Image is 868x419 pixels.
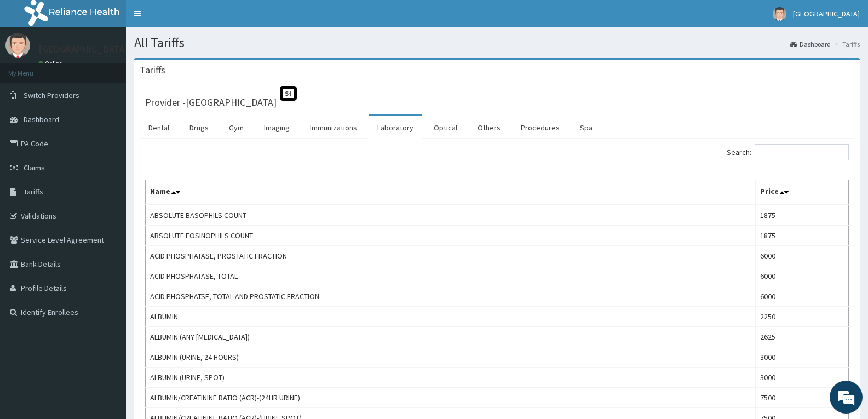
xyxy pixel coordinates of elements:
td: ABSOLUTE BASOPHILS COUNT [146,205,756,226]
a: Optical [425,116,466,139]
div: Minimize live chat window [180,5,206,32]
td: 2250 [755,307,848,327]
td: ALBUMIN (URINE, SPOT) [146,368,756,388]
td: 1875 [755,226,848,246]
span: Dashboard [24,114,59,124]
a: Imaging [255,116,298,139]
td: ALBUMIN/CREATININE RATIO (ACR)-(24HR URINE) [146,388,756,408]
a: Gym [220,116,252,139]
span: Claims [24,163,45,173]
a: Immunizations [301,116,366,139]
h3: Tariffs [140,65,165,75]
td: ALBUMIN [146,307,756,327]
div: Chat with us now [57,61,184,76]
td: 1875 [755,205,848,226]
img: User Image [5,33,30,58]
th: Price [755,180,848,205]
td: ACID PHOSPHATASE, TOTAL [146,266,756,286]
a: Spa [571,116,601,139]
a: Dental [140,116,178,139]
span: Tariffs [24,187,43,197]
a: Others [469,116,509,139]
a: Procedures [512,116,568,139]
td: 6000 [755,246,848,266]
td: ACID PHOSPHATSE, TOTAL AND PROSTATIC FRACTION [146,286,756,307]
td: 3000 [755,347,848,368]
td: ALBUMIN (URINE, 24 HOURS) [146,347,756,368]
a: Drugs [181,116,217,139]
input: Search: [755,144,849,160]
td: 7500 [755,388,848,408]
th: Name [146,180,756,205]
td: 2625 [755,327,848,347]
span: St [280,86,297,101]
td: 6000 [755,266,848,286]
a: Laboratory [369,116,422,139]
a: Online [38,60,65,67]
span: Switch Providers [24,90,79,100]
label: Search: [727,144,849,160]
td: ACID PHOSPHATASE, PROSTATIC FRACTION [146,246,756,266]
img: d_794563401_company_1708531726252_794563401 [20,55,44,82]
p: [GEOGRAPHIC_DATA] [38,44,129,54]
td: 6000 [755,286,848,307]
td: ABSOLUTE EOSINOPHILS COUNT [146,226,756,246]
td: 3000 [755,368,848,388]
h1: All Tariffs [134,36,860,50]
a: Dashboard [790,39,831,49]
li: Tariffs [832,39,860,49]
span: We're online! [64,138,151,249]
textarea: Type your message and hit 'Enter' [5,299,209,337]
td: ALBUMIN (ANY [MEDICAL_DATA]) [146,327,756,347]
h3: Provider - [GEOGRAPHIC_DATA] [145,97,277,107]
img: User Image [773,7,786,21]
span: [GEOGRAPHIC_DATA] [793,9,860,19]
